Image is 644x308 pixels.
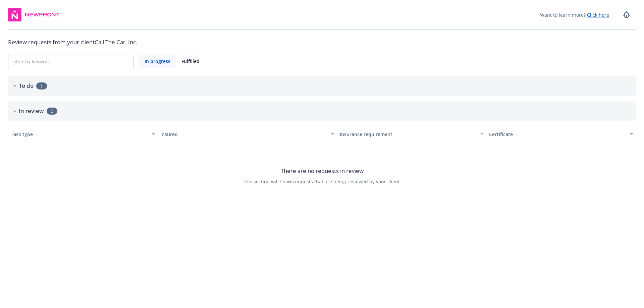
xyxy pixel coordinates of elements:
span: There are no requests in review [281,167,364,175]
span: Want to learn more? [540,11,609,18]
div: Review requests from your client Call The Car, Inc. [8,38,636,47]
div: Task type [11,131,148,138]
a: Click here [587,12,609,18]
button: Certificate [486,126,636,142]
span: 1 [36,82,47,89]
button: Insurance requirement [337,126,487,142]
img: navigator-logo.svg [8,8,21,21]
div: Insured [160,131,327,138]
span: In progress [145,58,170,65]
div: Insurance requirement [340,131,477,138]
span: 0 [47,108,57,115]
img: Newfront Logo [24,11,61,18]
button: Insured [158,126,337,142]
button: Task type [8,126,158,142]
div: Certificate [489,131,626,138]
input: Filter by keyword... [8,55,133,68]
a: Report a Bug [620,8,633,21]
span: This section will show requests that are being reviewed by your client. [243,178,401,185]
h2: To do [19,81,34,90]
span: Fulfilled [181,58,200,65]
h2: In review [19,107,44,115]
